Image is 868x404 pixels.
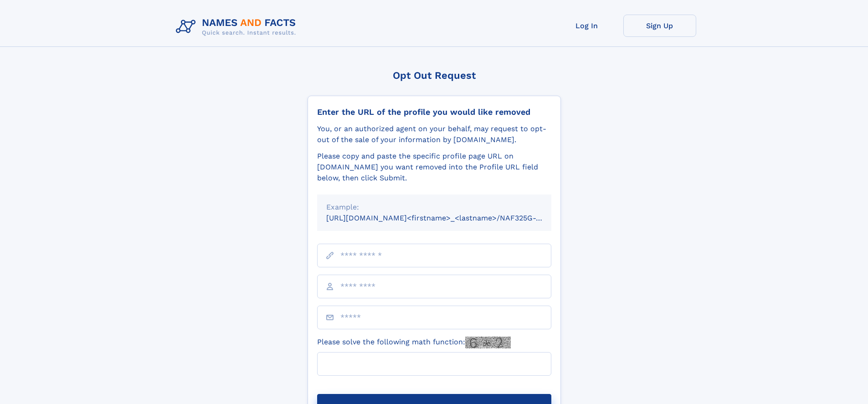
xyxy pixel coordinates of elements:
[550,15,623,37] a: Log In
[317,337,511,348] label: Please solve the following math function:
[172,15,303,39] img: Logo Names and Facts
[326,214,569,222] small: [URL][DOMAIN_NAME]<firstname>_<lastname>/NAF325G-xxxxxxxx
[317,151,551,184] div: Please copy and paste the specific profile page URL on [DOMAIN_NAME] you want removed into the Pr...
[623,15,696,37] a: Sign Up
[326,202,542,213] div: Example:
[317,107,551,117] div: Enter the URL of the profile you would like removed
[317,123,551,145] div: You, or an authorized agent on your behalf, may request to opt-out of the sale of your informatio...
[308,70,561,81] div: Opt Out Request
